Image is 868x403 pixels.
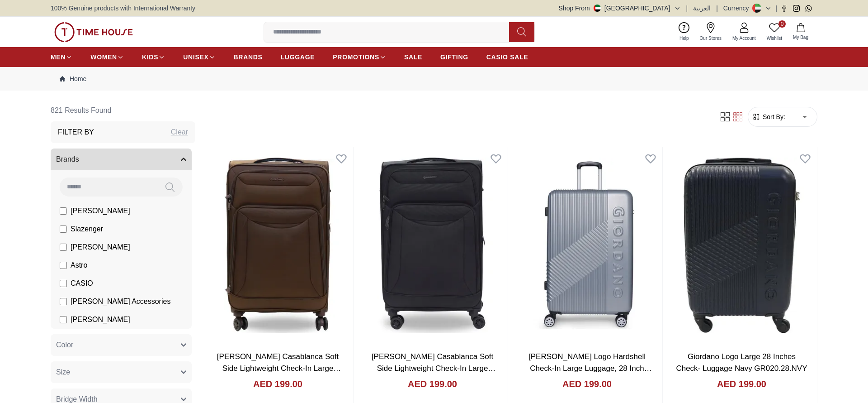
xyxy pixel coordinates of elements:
span: Help [676,35,693,42]
img: ... [54,22,133,42]
h4: AED 199.00 [408,378,457,390]
span: | [686,4,688,13]
img: Giordano Logo Large 28 Inches Check- Luggage Navy GR020.28.NVY [666,147,817,344]
a: KIDS [142,49,165,65]
span: SALE [404,53,422,62]
span: BRANDS [234,53,263,62]
input: [PERSON_NAME] [60,207,67,215]
span: WOMEN [90,53,117,62]
a: MEN [51,49,72,65]
span: 0 [778,20,786,28]
input: [PERSON_NAME] [60,316,67,323]
a: Giordano Logo Large 28 Inches Check- Luggage Navy GR020.28.NVY [676,352,807,373]
span: [PERSON_NAME] Accessories [71,296,170,307]
a: [PERSON_NAME] Casablanca Soft Side Lightweight Check-In Large Suitcase Brown 28 Inch. GR2201.28.BRN [217,352,341,396]
a: PROMOTIONS [333,49,386,65]
span: PROMOTIONS [333,53,379,62]
img: Giordano Casablanca Soft Side Lightweight Check-In Large Suitcase Black 28 Inch. GR2201.28.BLK [357,147,508,344]
span: Astro [71,260,87,271]
button: Shop From[GEOGRAPHIC_DATA] [559,4,681,13]
a: UNISEX [183,49,215,65]
input: [PERSON_NAME] Accessories [60,298,67,305]
a: BRANDS [234,49,263,65]
span: Our Stores [696,35,725,42]
a: GIFTING [440,49,468,65]
span: LUGGAGE [281,53,315,62]
span: [PERSON_NAME] [71,314,130,325]
span: CASIO [71,278,93,289]
a: Whatsapp [805,5,812,12]
a: LUGGAGE [281,49,315,65]
span: [PERSON_NAME] [71,242,130,253]
img: United Arab Emirates [594,5,601,12]
nav: Breadcrumb [51,67,817,91]
span: CASIO SALE [486,53,528,62]
h3: Filter By [58,127,94,138]
a: Help [674,20,694,43]
img: Giordano Casablanca Soft Side Lightweight Check-In Large Suitcase Brown 28 Inch. GR2201.28.BRN [203,147,353,344]
span: UNISEX [183,53,208,62]
span: MEN [51,53,66,62]
span: 100% Genuine products with International Warranty [51,4,195,13]
span: | [716,4,718,13]
img: Giordano Logo Hardshell Check-In Large Luggage, 28 Inch Suitcase Silver. GR020.28.SLV [512,147,662,344]
a: CASIO SALE [486,49,528,65]
h4: AED 199.00 [253,378,302,390]
span: | [775,4,777,13]
button: My Bag [788,21,814,43]
input: Astro [60,262,67,269]
span: Sort By: [761,112,785,121]
span: My Bag [789,34,812,41]
span: [PERSON_NAME] [71,206,130,216]
span: Color [56,340,73,350]
button: Sort By: [752,112,785,121]
div: Clear [171,127,188,138]
a: WOMEN [90,49,124,65]
h4: AED 199.00 [562,378,612,390]
a: SALE [404,49,422,65]
a: [PERSON_NAME] Casablanca Soft Side Lightweight Check-In Large Suitcase Black 28 Inch. GR2201.28.BLK [372,352,495,396]
a: Facebook [781,5,788,12]
button: Color [51,334,192,356]
input: CASIO [60,280,67,287]
span: Size [56,367,70,378]
a: Home [60,74,86,83]
button: Size [51,361,192,383]
span: KIDS [142,53,158,62]
div: Currency [723,4,753,13]
button: Brands [51,149,192,170]
span: Slazenger [71,224,103,235]
span: My Account [729,35,759,42]
span: Wishlist [763,35,786,42]
h4: AED 199.00 [717,378,766,390]
button: العربية [693,4,711,13]
a: 0Wishlist [761,20,788,43]
a: Instagram [793,5,800,12]
span: GIFTING [440,53,468,62]
a: Our Stores [694,20,727,43]
input: Slazenger [60,225,67,233]
input: [PERSON_NAME] [60,244,67,251]
span: Brands [56,154,79,165]
h6: 821 Results Found [51,100,195,121]
a: [PERSON_NAME] Logo Hardshell Check-In Large Luggage, 28 Inch Suitcase Silver. GR020.28.SLV [528,352,652,384]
